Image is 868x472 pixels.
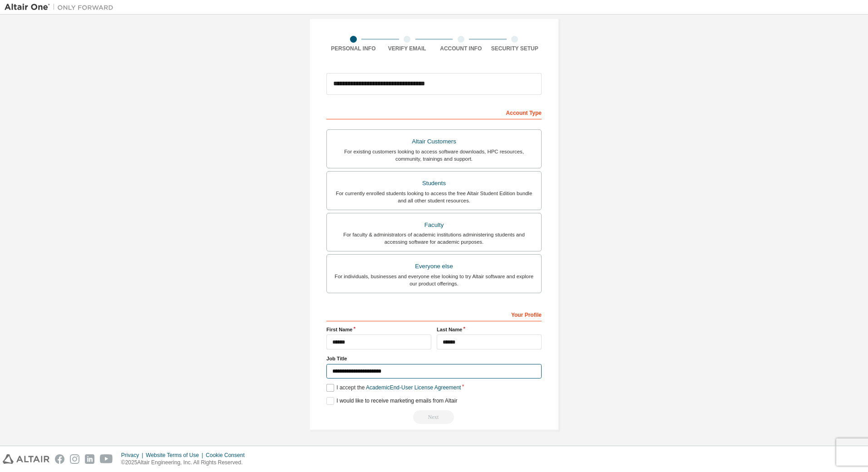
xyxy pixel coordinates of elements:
div: Account Info [434,45,488,52]
label: Job Title [326,355,542,362]
div: Everyone else [332,260,536,273]
img: instagram.svg [70,454,79,464]
img: linkedin.svg [85,454,94,464]
label: First Name [326,326,431,333]
div: Personal Info [326,45,380,52]
div: Altair Customers [332,135,536,148]
img: Altair One [5,3,118,12]
p: © 2025 Altair Engineering, Inc. All Rights Reserved. [121,459,250,467]
div: Security Setup [488,45,542,52]
div: Faculty [332,219,536,231]
div: Cookie Consent [206,452,250,459]
div: Website Terms of Use [146,452,206,459]
div: For currently enrolled students looking to access the free Altair Student Edition bundle and all ... [332,190,536,204]
img: youtube.svg [100,454,113,464]
div: For faculty & administrators of academic institutions administering students and accessing softwa... [332,231,536,246]
label: I accept the [326,384,461,392]
div: Verify Email [380,45,434,52]
img: facebook.svg [55,454,64,464]
div: Your Profile [326,307,542,321]
div: Account Type [326,105,542,119]
div: Students [332,177,536,190]
label: I would like to receive marketing emails from Altair [326,397,457,405]
a: Academic End-User License Agreement [366,384,461,391]
div: Read and acccept EULA to continue [326,410,542,424]
div: For existing customers looking to access software downloads, HPC resources, community, trainings ... [332,148,536,162]
img: altair_logo.svg [3,454,49,464]
label: Last Name [437,326,542,333]
div: Privacy [121,452,146,459]
div: For individuals, businesses and everyone else looking to try Altair software and explore our prod... [332,273,536,287]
